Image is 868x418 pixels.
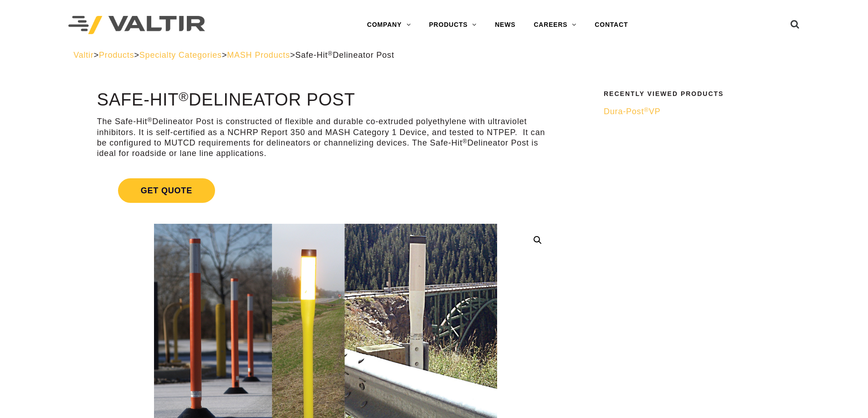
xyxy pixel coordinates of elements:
span: Get Quote [118,178,215,203]
p: The Safe-Hit Delineator Post is constructed of flexible and durable co-extruded polyethylene with... [97,116,554,159]
a: Get Quote [97,167,554,214]
h2: Recently Viewed Products [604,91,789,97]
a: CONTACT [586,16,637,34]
sup: ® [644,106,649,113]
a: CAREERS [524,16,586,34]
a: Products [99,50,134,60]
a: NEWS [486,16,524,34]
a: Specialty Categories [139,50,222,60]
sup: ® [328,50,333,57]
a: COMPANY [358,16,420,34]
a: PRODUCTS [420,16,486,34]
a: Dura-Post®VP [604,106,789,117]
sup: ® [462,138,467,145]
div: > > > > [73,50,795,60]
sup: ® [147,116,152,123]
img: Valtir [68,16,205,35]
span: Dura-Post VP [604,107,661,116]
a: MASH Products [227,50,290,60]
span: Safe-Hit Delineator Post [295,50,394,60]
sup: ® [179,89,189,104]
a: Valtir [73,50,93,60]
h1: Safe-Hit Delineator Post [97,91,554,110]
